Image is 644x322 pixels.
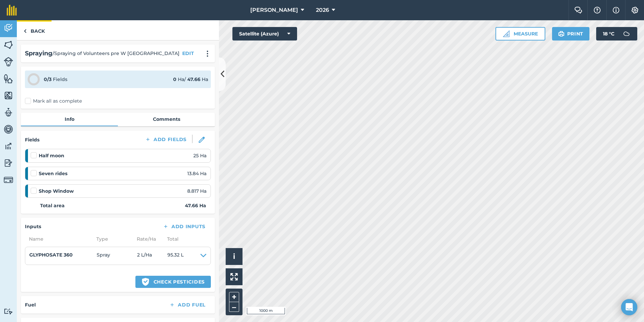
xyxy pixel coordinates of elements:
strong: 0 / 3 [44,76,52,82]
button: 18 °C [596,27,637,41]
img: svg+xml;base64,PHN2ZyB4bWxucz0iaHR0cDovL3d3dy53My5vcmcvMjAwMC9zdmciIHdpZHRoPSIxNyIgaGVpZ2h0PSIxNy... [613,6,619,14]
summary: GLYPHOSATE 360Spray2 L/Ha95.32 L [29,251,206,261]
label: Mark all as complete [25,98,82,105]
img: svg+xml;base64,PHN2ZyB4bWxucz0iaHR0cDovL3d3dy53My5vcmcvMjAwMC9zdmciIHdpZHRoPSI5IiBoZWlnaHQ9IjI0Ii... [24,27,27,35]
button: Print [552,27,590,41]
a: Info [21,113,118,126]
img: svg+xml;base64,PHN2ZyB3aWR0aD0iMTgiIGhlaWdodD0iMTgiIHZpZXdCb3g9IjAgMCAxOCAxOCIgZmlsbD0ibm9uZSIgeG... [199,137,205,143]
img: A cog icon [631,7,639,14]
span: Rate/ Ha [133,235,163,243]
img: svg+xml;base64,PD94bWwgdmVyc2lvbj0iMS4wIiBlbmNvZGluZz0idXRmLTgiPz4KPCEtLSBHZW5lcmF0b3I6IEFkb2JlIE... [4,175,13,185]
strong: Seven rides [39,170,67,177]
img: svg+xml;base64,PD94bWwgdmVyc2lvbj0iMS4wIiBlbmNvZGluZz0idXRmLTgiPz4KPCEtLSBHZW5lcmF0b3I6IEFkb2JlIE... [4,308,13,315]
span: [PERSON_NAME] [250,6,298,14]
span: Total [163,235,179,243]
a: Comments [118,113,215,126]
span: 8.817 Ha [187,187,206,195]
img: svg+xml;base64,PD94bWwgdmVyc2lvbj0iMS4wIiBlbmNvZGluZz0idXRmLTgiPz4KPCEtLSBHZW5lcmF0b3I6IEFkb2JlIE... [4,23,13,33]
strong: 0 [173,76,176,82]
div: Fields [44,76,67,83]
img: svg+xml;base64,PHN2ZyB4bWxucz0iaHR0cDovL3d3dy53My5vcmcvMjAwMC9zdmciIHdpZHRoPSIyMCIgaGVpZ2h0PSIyNC... [203,50,212,57]
strong: Total area [40,202,65,209]
h4: GLYPHOSATE 360 [29,251,97,259]
div: Open Intercom Messenger [621,299,637,315]
img: svg+xml;base64,PD94bWwgdmVyc2lvbj0iMS4wIiBlbmNvZGluZz0idXRmLTgiPz4KPCEtLSBHZW5lcmF0b3I6IEFkb2JlIE... [620,27,633,41]
strong: 47.66 [187,76,200,82]
img: svg+xml;base64,PD94bWwgdmVyc2lvbj0iMS4wIiBlbmNvZGluZz0idXRmLTgiPz4KPCEtLSBHZW5lcmF0b3I6IEFkb2JlIE... [4,107,13,117]
h4: Fields [25,136,39,143]
img: svg+xml;base64,PHN2ZyB4bWxucz0iaHR0cDovL3d3dy53My5vcmcvMjAwMC9zdmciIHdpZHRoPSI1NiIgaGVpZ2h0PSI2MC... [4,90,13,101]
img: fieldmargin Logo [7,5,17,16]
img: svg+xml;base64,PD94bWwgdmVyc2lvbj0iMS4wIiBlbmNvZGluZz0idXRmLTgiPz4KPCEtLSBHZW5lcmF0b3I6IEFkb2JlIE... [4,57,13,66]
span: 13.84 Ha [187,170,206,177]
img: Ruler icon [503,30,510,37]
img: svg+xml;base64,PD94bWwgdmVyc2lvbj0iMS4wIiBlbmNvZGluZz0idXRmLTgiPz4KPCEtLSBHZW5lcmF0b3I6IEFkb2JlIE... [4,158,13,168]
img: Four arrows, one pointing top left, one top right, one bottom right and the last bottom left [230,273,238,280]
button: Add Fields [139,135,192,144]
button: Add Fuel [164,300,211,310]
span: Spray [97,251,137,261]
button: EDIT [182,50,194,57]
img: svg+xml;base64,PHN2ZyB4bWxucz0iaHR0cDovL3d3dy53My5vcmcvMjAwMC9zdmciIHdpZHRoPSI1NiIgaGVpZ2h0PSI2MC... [4,40,13,50]
span: i [233,252,235,261]
img: svg+xml;base64,PD94bWwgdmVyc2lvbj0iMS4wIiBlbmNvZGluZz0idXRmLTgiPz4KPCEtLSBHZW5lcmF0b3I6IEFkb2JlIE... [4,141,13,151]
h4: Inputs [25,223,41,230]
span: / Spraying of Volunteers pre W [GEOGRAPHIC_DATA] [53,50,180,57]
img: svg+xml;base64,PD94bWwgdmVyc2lvbj0iMS4wIiBlbmNvZGluZz0idXRmLTgiPz4KPCEtLSBHZW5lcmF0b3I6IEFkb2JlIE... [4,124,13,134]
h2: Spraying [25,49,53,58]
span: 25 Ha [193,152,206,159]
h4: Fuel [25,301,36,308]
button: Add Inputs [157,222,211,231]
span: 2026 [316,6,329,14]
strong: 47.66 Ha [185,202,206,209]
a: Back [17,20,52,40]
button: i [226,248,243,265]
button: Measure [495,27,545,41]
div: Ha / Ha [173,76,208,83]
span: 95.32 L [167,251,184,261]
button: + [229,292,239,302]
strong: Half moon [39,152,64,159]
span: Type [92,235,133,243]
button: Check pesticides [135,276,211,288]
img: svg+xml;base64,PHN2ZyB4bWxucz0iaHR0cDovL3d3dy53My5vcmcvMjAwMC9zdmciIHdpZHRoPSI1NiIgaGVpZ2h0PSI2MC... [4,74,13,84]
img: A question mark icon [593,7,601,14]
span: Name [25,235,92,243]
strong: Shop Window [39,187,74,195]
span: 2 L / Ha [137,251,167,261]
img: svg+xml;base64,PHN2ZyB4bWxucz0iaHR0cDovL3d3dy53My5vcmcvMjAwMC9zdmciIHdpZHRoPSIxOSIgaGVpZ2h0PSIyNC... [558,30,565,38]
button: Satellite (Azure) [232,27,297,41]
img: Two speech bubbles overlapping with the left bubble in the forefront [574,7,582,14]
button: – [229,302,239,312]
span: 18 ° C [603,27,614,41]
